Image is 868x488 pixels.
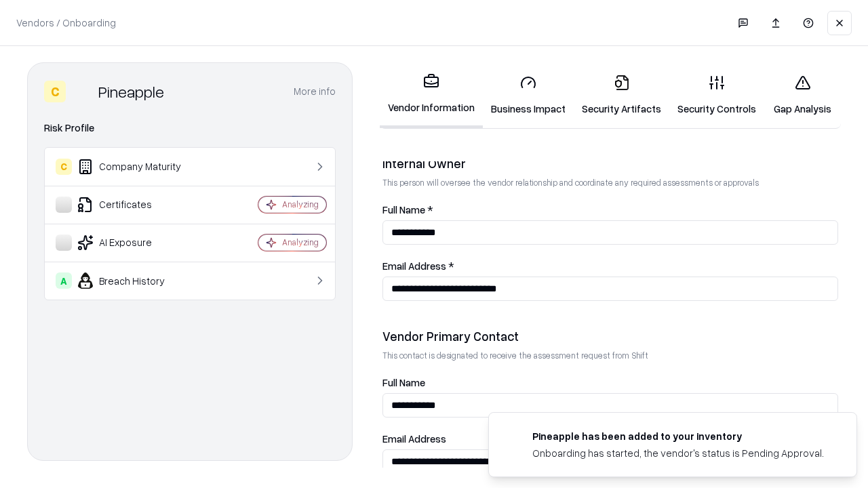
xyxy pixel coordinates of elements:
div: Analyzing [282,199,319,210]
p: This person will oversee the vendor relationship and coordinate any required assessments or appro... [382,177,838,188]
div: Breach History [56,272,218,289]
p: This contact is designated to receive the assessment request from Shift [382,350,838,361]
p: Vendors / Onboarding [16,16,116,30]
div: Vendor Primary Contact [382,328,838,344]
div: Internal Owner [382,155,838,171]
button: More info [294,79,336,104]
label: Email Address * [382,261,838,271]
a: Security Artifacts [574,64,669,127]
div: AI Exposure [56,235,218,251]
div: Analyzing [282,237,319,248]
img: Pineapple [71,81,93,102]
div: Pineapple has been added to your inventory [532,429,824,443]
a: Vendor Information [380,62,483,128]
label: Full Name * [382,205,838,215]
label: Email Address [382,434,838,444]
a: Business Impact [483,64,574,127]
div: C [44,81,66,102]
div: C [56,159,72,175]
label: Full Name [382,378,838,388]
a: Security Controls [669,64,764,127]
div: Company Maturity [56,159,218,175]
div: Pineapple [98,81,164,102]
img: pineappleenergy.com [505,429,521,445]
a: Gap Analysis [764,64,841,127]
div: Onboarding has started, the vendor's status is Pending Approval. [532,446,824,460]
div: Certificates [56,197,218,213]
div: A [56,272,72,289]
div: Risk Profile [44,120,336,136]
